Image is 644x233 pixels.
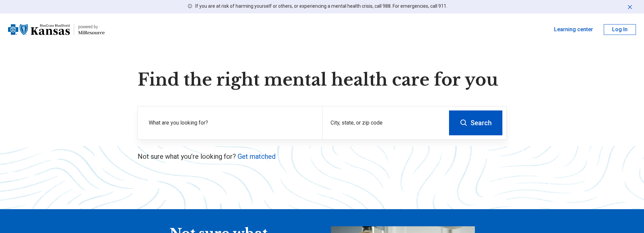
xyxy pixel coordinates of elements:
[8,21,70,38] img: Blue Cross Blue Shield Kansas
[138,70,507,90] h1: Find the right mental health care for you
[8,21,105,38] a: Blue Cross Blue Shield Kansaspowered by
[195,3,447,10] p: If you are at risk of harming yourself or others, or experiencing a mental health crisis, call 98...
[604,24,636,35] button: Log In
[78,24,105,30] div: powered by
[138,152,507,161] p: Not sure what you’re looking for?
[449,110,502,135] button: Search
[554,26,593,34] a: Learning center
[238,152,276,160] a: Get matched
[627,3,633,11] button: Dismiss
[149,119,314,127] label: What are you looking for?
